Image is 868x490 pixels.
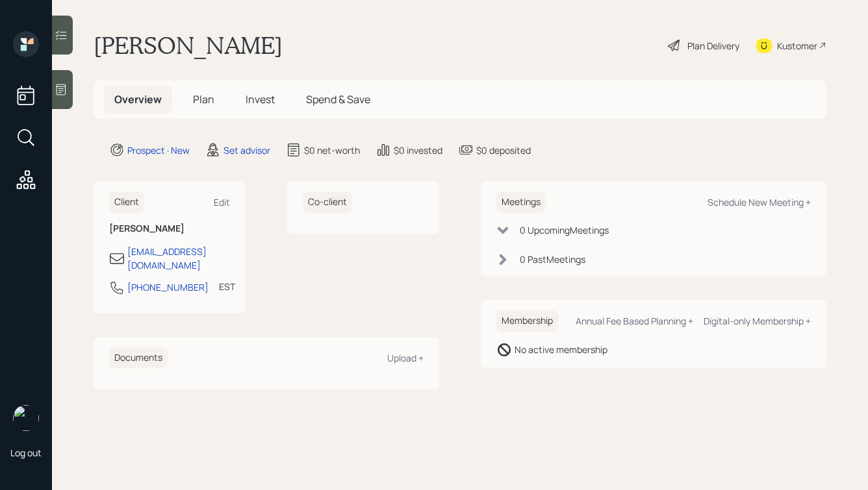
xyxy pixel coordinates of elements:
[394,143,442,157] div: $0 invested
[303,191,352,213] h6: Co-client
[687,39,739,53] div: Plan Delivery
[10,447,42,459] div: Log out
[193,92,214,106] span: Plan
[127,245,230,272] div: [EMAIL_ADDRESS][DOMAIN_NAME]
[476,143,531,157] div: $0 deposited
[704,315,811,327] div: Digital-only Membership +
[114,92,162,106] span: Overview
[94,31,283,60] h1: [PERSON_NAME]
[109,347,168,369] h6: Documents
[219,280,235,293] div: EST
[127,280,209,294] div: [PHONE_NUMBER]
[387,352,424,364] div: Upload +
[496,191,546,213] h6: Meetings
[109,223,230,234] h6: [PERSON_NAME]
[520,252,585,266] div: 0 Past Meeting s
[515,343,607,356] div: No active membership
[223,143,270,157] div: Set advisor
[304,143,360,157] div: $0 net-worth
[246,92,275,106] span: Invest
[127,143,190,157] div: Prospect · New
[109,191,144,213] h6: Client
[13,405,39,431] img: hunter_neumayer.jpg
[214,196,230,208] div: Edit
[306,92,370,106] span: Spend & Save
[708,196,811,208] div: Schedule New Meeting +
[777,39,817,53] div: Kustomer
[576,315,693,327] div: Annual Fee Based Planning +
[520,223,609,237] div: 0 Upcoming Meeting s
[496,310,558,332] h6: Membership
